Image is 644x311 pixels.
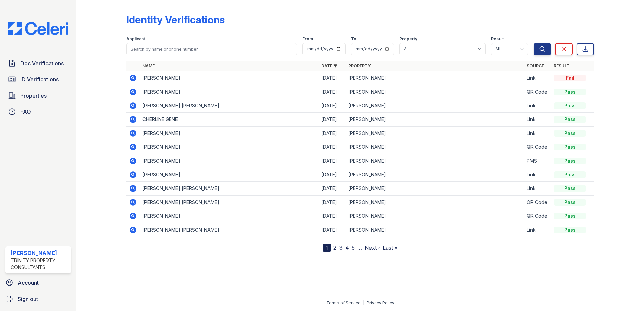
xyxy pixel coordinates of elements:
a: Last » [383,244,397,251]
td: Link [524,223,551,237]
td: [DATE] [319,182,346,196]
span: Sign out [18,295,38,303]
div: Pass [554,158,586,164]
td: Link [524,71,551,85]
span: Doc Verifications [20,59,64,67]
a: 2 [333,244,336,251]
td: QR Code [524,140,551,154]
td: [PERSON_NAME] [346,113,524,127]
a: 5 [352,244,355,251]
td: [DATE] [319,209,346,223]
div: Pass [554,116,586,123]
a: Property [348,63,371,68]
a: Next › [365,244,380,251]
td: [PERSON_NAME] [140,140,319,154]
span: ID Verifications [20,75,59,83]
td: Link [524,127,551,140]
td: [PERSON_NAME] [346,168,524,182]
div: Pass [554,144,586,150]
td: QR Code [524,209,551,223]
td: [PERSON_NAME] [346,71,524,85]
td: [PERSON_NAME] [346,182,524,196]
td: [PERSON_NAME] [140,168,319,182]
td: [DATE] [319,85,346,99]
td: [PERSON_NAME] [140,154,319,168]
td: [PERSON_NAME] [140,127,319,140]
td: [PERSON_NAME] [346,196,524,209]
td: [DATE] [319,168,346,182]
td: [PERSON_NAME] [PERSON_NAME] [140,182,319,196]
input: Search by name or phone number [126,43,297,55]
a: Account [3,276,74,289]
td: [PERSON_NAME] [346,223,524,237]
div: Pass [554,102,586,109]
td: [PERSON_NAME] [140,85,319,99]
a: Sign out [3,292,74,306]
td: [PERSON_NAME] [346,209,524,223]
div: Pass [554,171,586,178]
td: Link [524,168,551,182]
div: Pass [554,185,586,192]
td: [PERSON_NAME] [346,140,524,154]
a: Result [554,63,570,68]
td: Link [524,99,551,113]
td: CHERLINE GENE [140,113,319,127]
span: … [357,244,362,252]
td: [DATE] [319,140,346,154]
a: ID Verifications [5,73,71,86]
img: CE_Logo_Blue-a8612792a0a2168367f1c8372b55b34899dd931a85d93a1a3d3e32e68fde9ad4.png [3,22,74,35]
div: 1 [323,244,331,252]
td: [PERSON_NAME] [140,209,319,223]
td: QR Code [524,196,551,209]
td: [DATE] [319,71,346,85]
div: Identity Verifications [126,13,225,26]
div: Fail [554,75,586,81]
td: [PERSON_NAME] [PERSON_NAME] [140,196,319,209]
td: QR Code [524,85,551,99]
div: Pass [554,199,586,206]
a: Source [527,63,544,68]
div: Trinity Property Consultants [11,257,68,271]
a: Terms of Service [326,300,361,305]
a: Date ▼ [321,63,337,68]
td: Link [524,182,551,196]
a: Privacy Policy [367,300,394,305]
span: FAQ [20,108,31,116]
td: [PERSON_NAME] [346,99,524,113]
span: Properties [20,92,47,100]
td: Link [524,113,551,127]
a: Doc Verifications [5,57,71,70]
a: Properties [5,89,71,102]
td: [PERSON_NAME] [346,154,524,168]
td: PMS [524,154,551,168]
td: [DATE] [319,154,346,168]
a: 3 [339,244,343,251]
td: [PERSON_NAME] [140,71,319,85]
label: Property [399,36,417,42]
div: Pass [554,89,586,95]
div: Pass [554,227,586,233]
div: [PERSON_NAME] [11,249,68,257]
a: 4 [345,244,349,251]
label: To [351,36,356,42]
label: Result [491,36,504,42]
div: Pass [554,213,586,219]
div: | [363,300,364,305]
a: FAQ [5,105,71,118]
div: Pass [554,130,586,137]
td: [PERSON_NAME] [346,127,524,140]
td: [DATE] [319,196,346,209]
label: From [302,36,313,42]
td: [DATE] [319,113,346,127]
td: [DATE] [319,223,346,237]
td: [PERSON_NAME] [346,85,524,99]
td: [DATE] [319,99,346,113]
label: Applicant [126,36,145,42]
td: [PERSON_NAME] [PERSON_NAME] [140,99,319,113]
a: Name [142,63,155,68]
td: [PERSON_NAME] [PERSON_NAME] [140,223,319,237]
td: [DATE] [319,127,346,140]
span: Account [18,279,39,287]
